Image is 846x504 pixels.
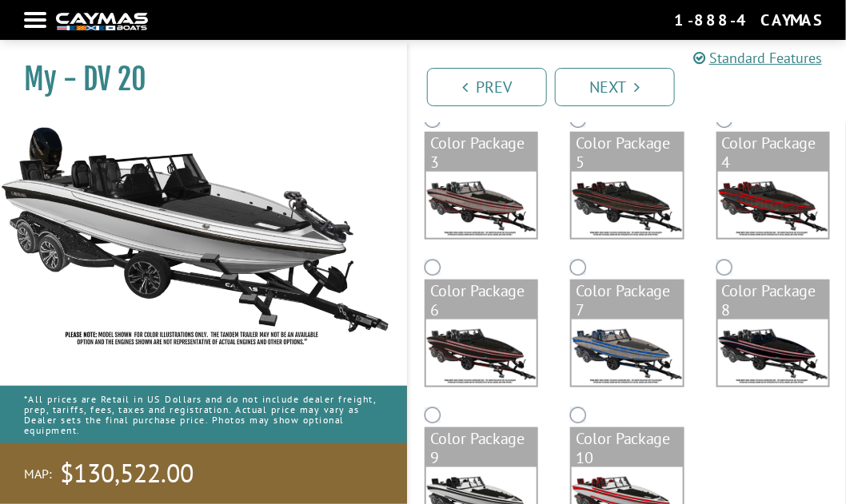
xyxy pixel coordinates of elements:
span: $130,522.00 [60,457,194,490]
img: color_package_385.png [572,172,682,238]
img: color_package_386.png [718,172,828,238]
a: Standard Features [693,47,822,69]
img: color_package_389.png [718,319,828,386]
div: 1-888-4CAYMAS [674,10,822,30]
img: color_package_388.png [572,319,682,386]
div: Color Package 4 [718,133,828,172]
div: Color Package 7 [572,281,682,319]
div: Color Package 8 [718,281,828,319]
div: Color Package 9 [426,429,537,467]
img: color_package_384.png [426,172,537,238]
div: Color Package 3 [426,133,537,172]
p: *All prices are Retail in US Dollars and do not include dealer freight, prep, tariffs, fees, taxe... [24,386,383,444]
h1: My - DV 20 [24,62,367,97]
ul: Pagination [423,65,846,106]
img: color_package_387.png [426,319,537,386]
div: Color Package 6 [426,281,537,319]
a: Next [555,68,675,106]
div: Color Package 10 [572,429,682,467]
span: MAP: [24,466,52,482]
img: white-logo-c9c8dbefe5ff5ceceb0f0178aa75bf4bb51f6bca0971e226c86eb53dfe498488.png [56,13,148,30]
div: Color Package 5 [572,133,682,172]
a: Prev [427,68,547,106]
